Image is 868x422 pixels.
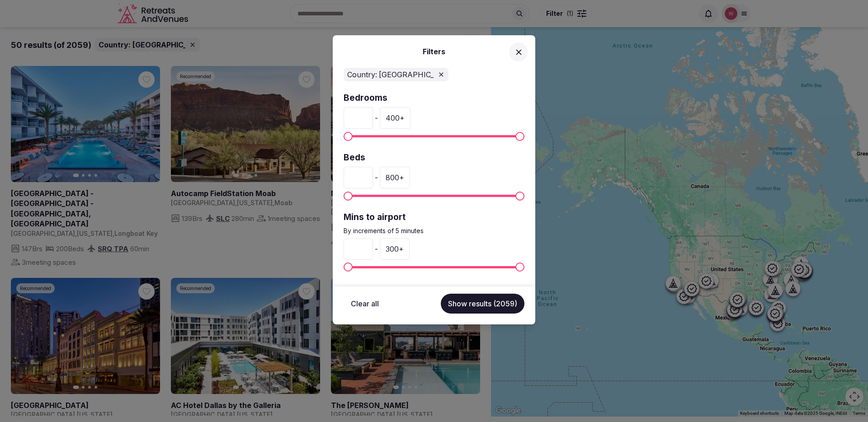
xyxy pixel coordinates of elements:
[344,192,353,201] span: Minimum
[375,113,378,123] span: -
[515,132,524,141] span: Maximum
[380,107,410,129] div: 400 +
[379,70,457,80] span: [GEOGRAPHIC_DATA]
[344,152,524,164] label: Beds
[375,172,378,183] span: -
[344,226,524,235] p: By increments of 5 minutes
[347,70,377,80] span: Country:
[344,92,524,104] label: Bedrooms
[344,263,353,272] span: Minimum
[375,244,378,254] span: -
[515,192,524,201] span: Maximum
[344,211,524,224] label: Mins to airport
[441,294,524,314] button: Show results (2059)
[344,46,524,57] h2: Filters
[344,132,353,141] span: Minimum
[380,167,410,188] div: 800 +
[515,263,524,272] span: Maximum
[344,294,386,314] button: Clear all
[380,238,410,260] div: 300 +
